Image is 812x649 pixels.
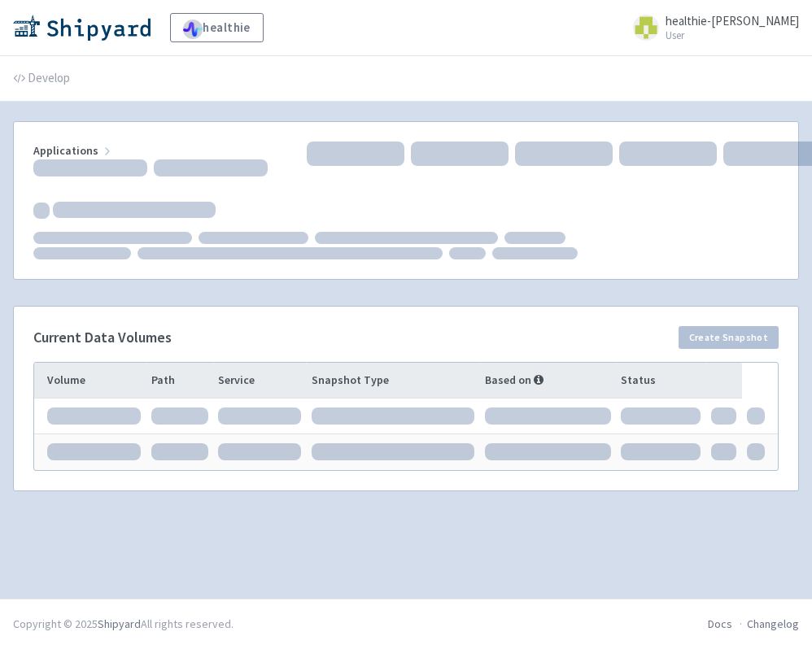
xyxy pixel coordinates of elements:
th: Snapshot Type [306,363,479,399]
th: Service [213,363,306,399]
h4: Current Data Volumes [33,329,172,346]
img: Shipyard logo [13,15,151,41]
a: Changelog [747,616,799,631]
a: healthie [170,13,264,42]
a: Develop [13,56,70,102]
small: User [666,30,799,41]
button: Create Snapshot [679,326,779,349]
th: Status [616,363,705,399]
th: Based on [479,363,616,399]
a: healthie-[PERSON_NAME] User [623,15,799,41]
th: Path [146,363,213,399]
th: Volume [34,363,146,399]
span: Applications [33,143,114,158]
div: Copyright © 2025 All rights reserved. [13,616,234,633]
a: Docs [708,616,732,631]
span: healthie-[PERSON_NAME] [666,13,799,28]
a: Shipyard [98,616,141,631]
